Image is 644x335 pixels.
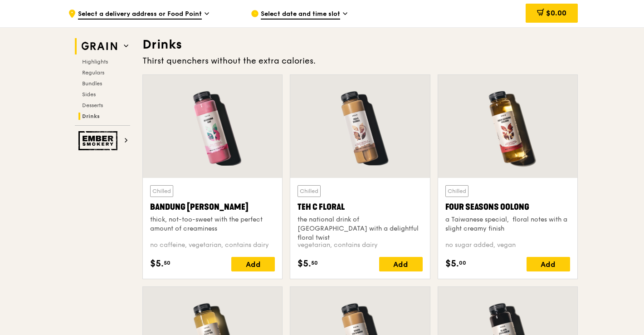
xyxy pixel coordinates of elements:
div: Teh C Floral [298,201,422,213]
div: thick, not-too-sweet with the perfect amount of creaminess [150,215,275,233]
span: $5. [298,257,311,271]
span: Select a delivery address or Food Point [78,10,202,20]
span: $0.00 [546,9,566,17]
div: Thirst quenchers without the extra calories. [142,54,578,67]
div: Chilled [150,185,173,197]
span: $5. [445,257,459,271]
div: no sugar added, vegan [445,241,570,250]
span: Sides [82,91,96,98]
div: a Taiwanese special, floral notes with a slight creamy finish [445,215,570,233]
div: the national drink of [GEOGRAPHIC_DATA] with a delightful floral twist [298,215,422,242]
span: Select date and time slot [261,10,340,20]
div: no caffeine, vegetarian, contains dairy [150,241,275,250]
div: Chilled [445,185,468,197]
span: 50 [164,259,171,266]
div: Add [379,257,423,271]
div: Add [231,257,275,271]
div: Four Seasons Oolong [445,201,570,213]
span: Desserts [82,102,103,108]
span: Highlights [82,59,108,65]
span: Bundles [82,80,102,87]
span: Regulars [82,69,104,76]
div: Chilled [298,185,321,197]
span: $5. [150,257,164,271]
span: 50 [311,259,318,266]
h3: Drinks [142,36,578,53]
div: vegetarian, contains dairy [298,241,422,250]
img: Grain web logo [78,38,120,54]
span: 00 [459,259,466,266]
div: Add [527,257,570,271]
img: Ember Smokery web logo [78,131,120,150]
div: Bandung [PERSON_NAME] [150,201,275,213]
span: Drinks [82,113,100,119]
